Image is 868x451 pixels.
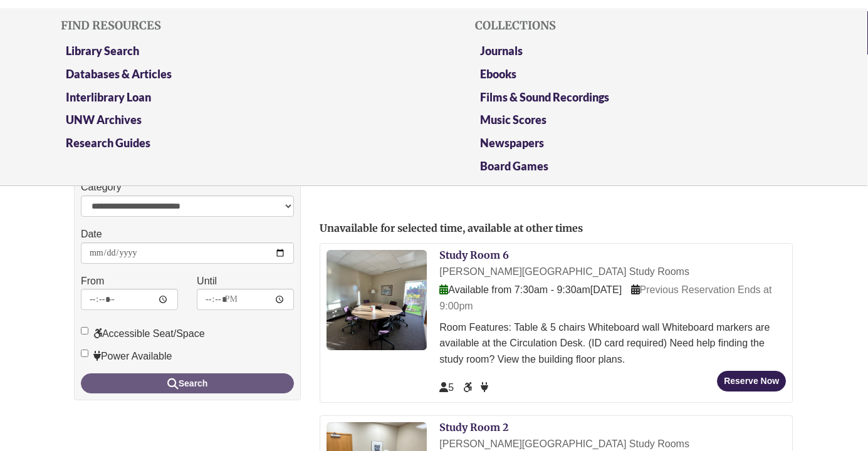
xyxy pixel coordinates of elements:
[475,19,806,32] h5: Collections
[480,159,548,173] a: Board Games
[81,348,172,365] label: Power Available
[480,44,523,58] a: Journals
[81,273,104,289] label: From
[439,382,454,393] span: The capacity of this space
[480,90,609,104] a: Films & Sound Recordings
[439,284,622,295] span: Available from 7:30am - 9:30am[DATE]
[66,67,172,81] a: Databases & Articles
[66,113,142,127] a: UNW Archives
[327,250,427,350] img: Study Room 6
[81,326,205,342] label: Accessible Seat/Space
[480,136,544,150] a: Newspapers
[81,327,88,334] input: Accessible Seat/Space
[66,136,150,150] a: Research Guides
[480,113,546,127] a: Music Scores
[66,90,151,104] a: Interlibrary Loan
[439,319,786,368] div: Room Features: Table & 5 chairs Whiteboard wall Whiteboard markers are available at the Circulati...
[439,249,509,261] a: Study Room 6
[81,373,294,393] button: Search
[81,179,122,195] label: Category
[197,273,217,289] label: Until
[81,226,102,242] label: Date
[463,382,474,393] span: Accessible Seat/Space
[439,421,508,433] a: Study Room 2
[480,67,516,81] a: Ebooks
[439,264,786,280] div: [PERSON_NAME][GEOGRAPHIC_DATA] Study Rooms
[481,382,488,393] span: Power Available
[81,350,88,357] input: Power Available
[61,19,392,32] h5: Find Resources
[66,44,139,58] a: Library Search
[320,223,793,234] h2: Unavailable for selected time, available at other times
[717,371,786,391] button: Reserve Now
